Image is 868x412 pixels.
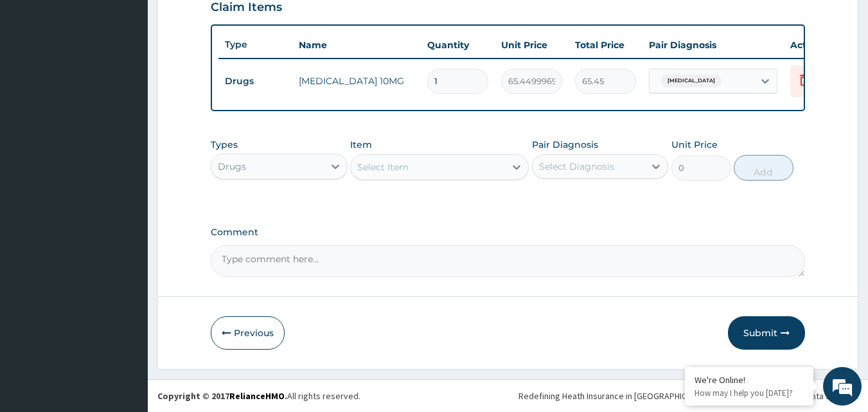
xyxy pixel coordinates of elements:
[421,32,495,58] th: Quantity
[695,374,804,386] div: We're Online!
[661,75,722,87] span: [MEDICAL_DATA]
[292,68,421,94] td: [MEDICAL_DATA] 10MG
[67,72,216,89] div: Chat with us now
[229,390,285,402] a: RelianceHMO
[357,161,409,174] div: Select Item
[539,160,614,173] div: Select Diagnosis
[695,388,804,399] p: How may I help you today?
[350,138,372,151] label: Item
[728,316,805,350] button: Submit
[218,69,292,93] td: Drugs
[157,390,287,402] strong: Copyright © 2017 .
[292,32,421,58] th: Name
[24,64,52,96] img: d_794563401_company_1708531726252_794563401
[784,32,848,58] th: Actions
[734,155,793,181] button: Add
[218,33,292,57] th: Type
[532,138,598,151] label: Pair Diagnosis
[6,275,245,320] textarea: Type your message and hit 'Enter'
[671,138,718,151] label: Unit Price
[495,32,569,58] th: Unit Price
[211,1,282,15] h3: Claim Items
[148,379,868,412] footer: All rights reserved.
[218,160,246,173] div: Drugs
[75,124,177,254] span: We're online!
[518,390,858,402] div: Redefining Heath Insurance in [GEOGRAPHIC_DATA] using Telemedicine and Data Science!
[211,6,242,37] div: Minimize live chat window
[642,32,784,58] th: Pair Diagnosis
[569,32,642,58] th: Total Price
[211,139,238,150] label: Types
[211,316,285,350] button: Previous
[211,227,806,238] label: Comment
